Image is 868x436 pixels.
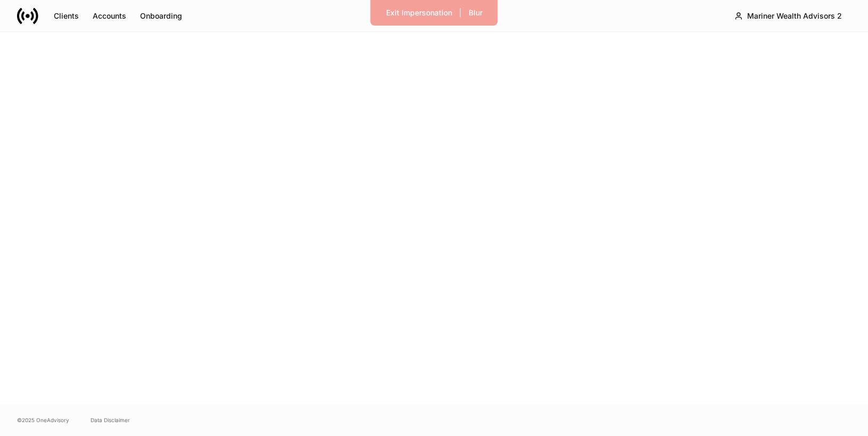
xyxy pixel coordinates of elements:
[86,7,133,25] button: Accounts
[725,6,851,26] button: Mariner Wealth Advisors 2
[54,12,79,20] div: Clients
[17,416,69,424] span: © 2025 OneAdvisory
[93,12,126,20] div: Accounts
[379,4,459,21] button: Exit Impersonation
[469,9,482,17] div: Blur
[386,9,452,17] div: Exit Impersonation
[47,7,86,25] button: Clients
[91,416,130,424] a: Data Disclaimer
[747,12,842,20] div: Mariner Wealth Advisors 2
[462,4,489,21] button: Blur
[133,7,189,25] button: Onboarding
[140,12,182,20] div: Onboarding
